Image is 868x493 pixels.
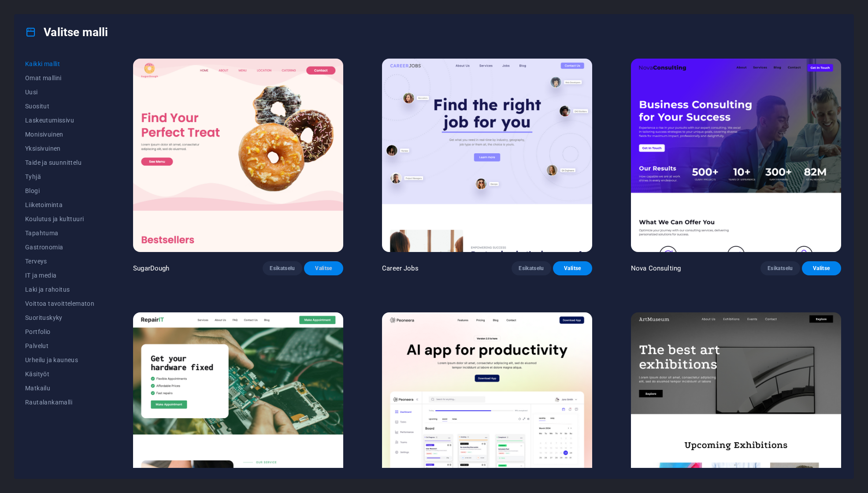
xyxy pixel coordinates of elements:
span: Käsityöt [25,371,94,378]
span: Esikatselu [768,265,793,272]
p: Career Jobs [382,264,419,273]
span: Suorituskyky [25,314,94,321]
span: Monisivuinen [25,131,94,138]
span: Suositut [25,103,94,110]
span: IT ja media [25,272,94,279]
img: Career Jobs [382,59,592,252]
button: Urheilu ja kauneus [25,353,94,367]
button: Esikatselu [760,261,800,275]
span: Laki ja rahoitus [25,286,94,293]
span: Matkailu [25,385,94,392]
button: Portfolio [25,325,94,339]
button: Valitse [304,261,343,275]
span: Yksisivuinen [25,145,94,152]
button: Matkailu [25,381,94,395]
span: Esikatselu [270,265,295,272]
button: Koulutus ja kulttuuri [25,212,94,226]
button: Suositut [25,99,94,113]
button: IT ja media [25,268,94,282]
button: Monisivuinen [25,127,94,141]
button: Tapahtuma [25,226,94,240]
span: Valitse [560,265,585,272]
button: Esikatselu [263,261,302,275]
button: Uusi [25,85,94,99]
span: Laskeutumissivu [25,117,94,124]
button: Esikatselu [512,261,551,275]
span: Valitse [809,265,834,272]
button: Rautalankamalli [25,395,94,409]
button: Liiketoiminta [25,198,94,212]
span: Terveys [25,258,94,265]
button: Blogi [25,184,94,198]
button: Suorituskyky [25,311,94,325]
span: Liiketoiminta [25,201,94,208]
span: Uusi [25,89,94,96]
button: Käsityöt [25,367,94,381]
button: Kaikki mallit [25,57,94,71]
p: Nova Consulting [631,264,681,273]
button: Terveys [25,254,94,268]
button: Laskeutumissivu [25,113,94,127]
img: Nova Consulting [631,59,841,252]
button: Yksisivuinen [25,141,94,156]
span: Urheilu ja kauneus [25,356,94,363]
button: Gastronomia [25,240,94,254]
button: Palvelut [25,339,94,353]
span: Gastronomia [25,244,94,251]
span: Valitse [311,265,336,272]
span: Esikatselu [519,265,544,272]
span: Rautalankamalli [25,399,94,406]
button: Omat mallini [25,71,94,85]
span: Tapahtuma [25,230,94,237]
img: SugarDough [133,59,343,252]
span: Kaikki mallit [25,60,94,67]
p: SugarDough [133,264,169,273]
button: Tyhjä [25,170,94,184]
button: Taide ja suunnittelu [25,156,94,170]
button: Valitse [553,261,592,275]
span: Tyhjä [25,173,94,180]
span: Palvelut [25,342,94,349]
span: Portfolio [25,328,94,335]
span: Blogi [25,187,94,194]
h4: Valitse malli [25,25,108,39]
span: Voittoa tavoittelematon [25,300,94,307]
button: Laki ja rahoitus [25,282,94,297]
span: Taide ja suunnittelu [25,159,94,166]
span: Koulutus ja kulttuuri [25,215,94,222]
button: Voittoa tavoittelematon [25,297,94,311]
button: Valitse [802,261,841,275]
span: Omat mallini [25,74,94,82]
